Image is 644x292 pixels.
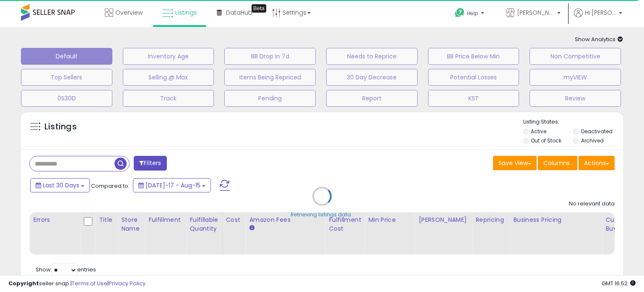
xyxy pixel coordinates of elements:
[454,8,465,18] i: Get Help
[8,279,39,287] strong: Copyright
[224,48,316,65] button: BB Drop in 7d
[115,8,143,17] span: Overview
[575,35,623,43] span: Show Analytics
[224,90,316,107] button: Pending
[21,48,112,65] button: Default
[226,8,252,17] span: DataHub
[428,90,519,107] button: KST
[224,69,316,86] button: Items Being Repriced
[574,8,622,27] a: Hi [PERSON_NAME]
[175,8,197,17] span: Listings
[252,4,266,13] div: Tooltip anchor
[530,48,621,65] button: Non Competitive
[123,48,214,65] button: Inventory Age
[428,69,519,86] button: Potential Losses
[448,1,493,27] a: Help
[123,69,214,86] button: Selling @ Max
[21,69,112,86] button: Top Sellers
[123,90,214,107] button: Track
[517,8,555,17] span: [PERSON_NAME] Beauty
[326,90,418,107] button: Report
[326,48,418,65] button: Needs to Reprice
[21,90,112,107] button: 0S30D
[291,211,353,218] div: Retrieving listings data..
[467,10,478,17] span: Help
[530,69,621,86] button: myVIEW
[585,8,616,17] span: Hi [PERSON_NAME]
[530,90,621,107] button: Review
[8,280,145,288] div: seller snap | |
[326,69,418,86] button: 30 Day Decrease
[428,48,519,65] button: BB Price Below Min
